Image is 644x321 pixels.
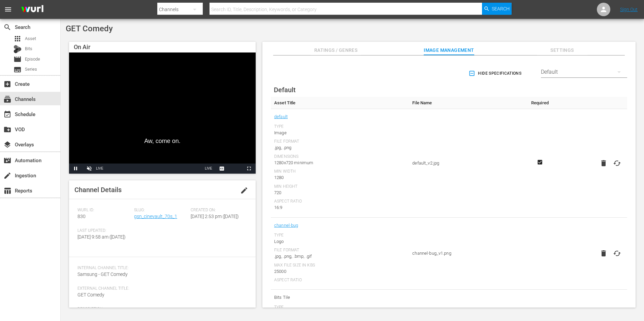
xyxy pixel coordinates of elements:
[205,167,212,170] span: LIVE
[242,164,256,174] button: Fullscreen
[77,286,244,291] span: External Channel Title:
[274,238,406,245] div: Logo
[525,97,554,109] th: Required
[492,3,510,15] span: Search
[3,156,11,165] span: Automation
[274,124,406,130] div: Type
[274,144,406,151] div: .jpg, .png
[13,55,22,63] span: Episode
[25,56,40,63] span: Episode
[3,80,11,88] span: Create
[3,187,11,195] span: Reports
[66,24,113,33] span: GET Comedy
[77,292,104,297] span: GET Comedy
[191,208,244,213] span: Created On:
[620,7,638,12] a: Sign Out
[77,214,86,219] span: 830
[77,307,244,312] span: Description:
[202,164,215,174] button: Seek to live, currently playing live
[311,46,361,55] span: Ratings / Genres
[409,97,525,109] th: File Name
[274,253,406,260] div: .jpg, .png, .bmp, .gif
[3,172,11,180] span: Ingestion
[536,159,544,165] svg: Required
[83,164,96,174] button: Unmute
[274,278,406,283] div: Aspect Ratio
[69,52,256,174] div: Video Player
[274,268,406,275] div: 25000
[74,186,122,194] span: Channel Details
[13,66,22,74] span: Series
[240,186,248,194] span: edit
[25,35,36,42] span: Asset
[25,66,37,73] span: Series
[274,263,406,268] div: Max File Size In Kbs
[274,293,406,302] span: Bits Tile
[274,204,406,211] div: 16:9
[541,63,627,81] div: Default
[236,182,252,199] button: edit
[4,5,12,13] span: menu
[274,112,288,121] a: default
[3,23,11,31] span: Search
[274,305,406,310] div: Type
[274,221,298,230] a: channel-bug
[274,159,406,166] div: 1280x720 minimum
[274,139,406,144] div: File Format
[274,86,296,94] span: Default
[215,164,229,174] button: Captions
[13,45,22,53] div: Bits
[274,130,406,136] div: Image
[271,97,409,109] th: Asset Title
[3,126,11,134] span: VOD
[274,174,406,181] div: 1280
[13,35,22,43] span: Asset
[274,169,406,174] div: Min Width
[69,164,83,174] button: Pause
[424,46,474,55] span: Image Management
[229,164,242,174] button: Picture-in-Picture
[191,214,239,219] span: [DATE] 2:53 pm ([DATE])
[274,189,406,196] div: 720
[409,109,525,218] td: default_v2.jpg
[77,234,126,240] span: [DATE] 9:58 am ([DATE])
[274,233,406,238] div: Type
[16,2,49,17] img: ans4CAIJ8jUAAAAAAAAAAAAAAAAAAAAAAAAgQb4GAAAAAAAAAAAAAAAAAAAAAAAAJMjXAAAAAAAAAAAAAAAAAAAAAAAAgAT5G...
[3,95,11,103] span: Channels
[409,218,525,290] td: channel-bug_v1.png
[274,199,406,204] div: Aspect Ratio
[482,3,512,15] button: Search
[77,272,128,277] span: Samsung - GET Comedy
[74,43,90,50] span: On Air
[274,184,406,189] div: Min Height
[25,45,32,52] span: Bits
[134,214,177,219] a: gsn_cinevault_70s_1
[134,208,187,213] span: Slug:
[537,46,587,55] span: Settings
[274,154,406,159] div: Dimensions
[77,265,244,271] span: Internal Channel Title:
[3,141,11,149] span: Overlays
[467,64,524,83] button: Hide Specifications
[77,228,131,234] span: Last Updated:
[470,70,521,77] span: Hide Specifications
[77,208,131,213] span: Wurl ID:
[274,248,406,253] div: File Format
[3,110,11,118] span: Schedule
[96,164,103,174] div: LIVE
